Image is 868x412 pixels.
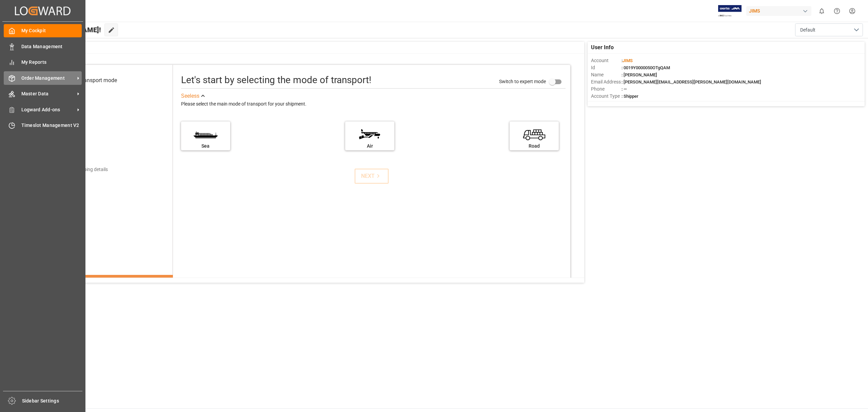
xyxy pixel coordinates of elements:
span: My Cockpit [21,27,82,34]
span: Data Management [21,43,82,50]
div: Air [349,143,391,150]
span: : — [622,87,627,92]
span: Account [591,57,622,64]
span: Email Address [591,78,622,86]
div: Please select the main mode of transport for your shipment. [181,100,566,108]
button: Help Center [829,3,845,19]
div: Add shipping details [65,166,108,173]
span: Switch to expert mode [499,79,546,84]
span: : [PERSON_NAME][EMAIL_ADDRESS][PERSON_NAME][DOMAIN_NAME] [622,79,761,85]
button: NEXT [355,169,389,184]
span: Default [800,26,815,34]
span: : [622,58,633,63]
span: My Reports [21,59,82,66]
span: Name [591,71,622,78]
div: NEXT [361,172,382,180]
span: : Shipper [622,94,638,99]
div: See less [181,92,199,100]
div: Sea [184,143,227,150]
div: Let's start by selecting the mode of transport! [181,73,371,87]
a: Data Management [4,40,82,53]
span: Id [591,64,622,71]
div: JIMS [746,6,811,16]
span: Logward Add-ons [21,106,75,113]
span: : [PERSON_NAME] [622,72,657,77]
img: Exertis%20JAM%20-%20Email%20Logo.jpg_1722504956.jpg [718,5,742,17]
button: open menu [795,23,863,36]
span: : 0019Y0000050OTgQAM [622,65,670,70]
span: Phone [591,86,622,93]
a: My Cockpit [4,24,82,37]
span: User Info [591,43,614,52]
div: Road [513,143,555,150]
span: Master Data [21,90,75,97]
button: JIMS [746,4,814,17]
span: Timeslot Management V2 [21,122,82,129]
span: JIMS [623,58,633,63]
span: Order Management [21,75,75,82]
button: show 0 new notifications [814,3,829,19]
span: Account Type [591,93,622,100]
span: Sidebar Settings [22,397,83,405]
div: Select transport mode [64,76,117,85]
